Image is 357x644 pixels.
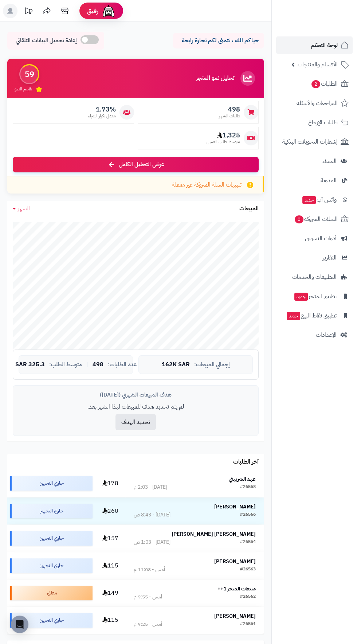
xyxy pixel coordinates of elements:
span: إجمالي المبيعات: [194,362,230,368]
a: المراجعات والأسئلة [276,94,353,112]
a: تطبيق المتجرجديد [276,288,353,305]
a: التقارير [276,249,353,266]
div: جاري التجهيز [10,531,93,546]
div: هدف المبيعات الشهري ([DATE]) [19,391,253,399]
a: المدونة [276,172,353,189]
span: إعادة تحميل البيانات التلقائي [16,36,77,45]
strong: [PERSON_NAME] [PERSON_NAME] [172,530,256,538]
span: تطبيق المتجر [294,291,337,301]
strong: مبيعات المتجر 1++ [217,585,256,593]
span: أدوات التسويق [305,233,337,243]
td: 157 [95,525,125,552]
span: 1,325 [207,131,240,139]
span: طلبات الشهر [219,113,240,119]
div: جاري التجهيز [10,613,93,628]
div: [DATE] - 2:03 م [134,484,167,491]
span: 1.73% [88,105,116,113]
span: العملاء [322,156,337,166]
span: رفيق [87,7,98,15]
span: الإعدادات [316,330,337,340]
a: طلبات الإرجاع [276,114,353,131]
a: العملاء [276,152,353,170]
p: حياكم الله ، نتمنى لكم تجارة رابحة [178,36,259,45]
div: Open Intercom Messenger [11,616,28,633]
div: جاري التجهيز [10,476,93,491]
span: إشعارات التحويلات البنكية [282,137,338,147]
span: عدد الطلبات: [108,362,137,368]
div: #26564 [240,539,256,546]
span: 498 [93,362,103,368]
a: تطبيق نقاط البيعجديد [276,307,353,324]
span: تنبيهات السلة المتروكة غير مفعلة [172,181,242,189]
span: الأقسام والمنتجات [298,59,338,70]
div: جاري التجهيز [10,558,93,573]
a: الإعدادات [276,326,353,344]
img: logo-2.png [307,18,350,33]
div: #26568 [240,484,256,491]
span: السلات المتروكة [294,214,338,224]
span: الشهر [18,204,30,213]
td: 260 [95,497,125,524]
span: المدونة [321,175,337,186]
span: 498 [219,105,240,113]
strong: [PERSON_NAME] [214,503,256,511]
td: 178 [95,470,125,497]
div: أمس - 9:25 م [134,621,162,628]
span: وآتس آب [302,195,337,205]
div: #26563 [240,566,256,573]
span: 2 [311,80,320,88]
span: | [86,362,88,367]
span: معدل تكرار الشراء [88,113,116,119]
a: وآتس آبجديد [276,191,353,208]
a: إشعارات التحويلات البنكية [276,133,353,151]
strong: [PERSON_NAME] [214,612,256,620]
button: تحديد الهدف [115,414,156,430]
a: عرض التحليل الكامل [13,157,259,172]
span: متوسط طلب العميل [207,139,240,145]
p: لم يتم تحديد هدف للمبيعات لهذا الشهر بعد. [19,403,253,411]
a: الطلبات2 [276,75,353,93]
div: [DATE] - 8:43 ص [134,511,170,519]
a: السلات المتروكة0 [276,210,353,228]
h3: تحليل نمو المتجر [196,75,234,82]
div: [DATE] - 1:03 ص [134,539,170,546]
div: أمس - 9:55 م [134,593,162,601]
div: جاري التجهيز [10,504,93,518]
span: التقارير [323,253,337,263]
span: طلبات الإرجاع [308,117,338,128]
span: 162K SAR [162,362,190,368]
strong: عهد الشربيني [229,475,256,483]
td: 115 [95,607,125,634]
span: 0 [295,215,303,223]
a: تحديثات المنصة [19,4,38,20]
a: التطبيقات والخدمات [276,268,353,286]
a: الشهر [13,204,30,213]
span: تقييم النمو [15,86,32,92]
div: معلق [10,586,93,600]
td: 115 [95,552,125,579]
div: #26566 [240,511,256,519]
span: جديد [302,196,316,204]
td: 149 [95,579,125,606]
span: متوسط الطلب: [49,362,82,368]
a: أدوات التسويق [276,230,353,247]
div: #26561 [240,621,256,628]
span: المراجعات والأسئلة [297,98,338,108]
div: #26562 [240,593,256,601]
span: عرض التحليل الكامل [119,160,164,169]
span: جديد [287,312,300,320]
h3: آخر الطلبات [233,459,259,465]
a: لوحة التحكم [276,36,353,54]
strong: [PERSON_NAME] [214,558,256,565]
span: لوحة التحكم [311,40,338,50]
span: جديد [294,293,308,301]
span: تطبيق نقاط البيع [286,311,337,321]
span: 325.3 SAR [15,362,45,368]
h3: المبيعات [239,206,259,212]
span: الطلبات [311,79,338,89]
div: أمس - 11:08 م [134,566,165,573]
img: ai-face.png [101,4,116,18]
span: التطبيقات والخدمات [292,272,337,282]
